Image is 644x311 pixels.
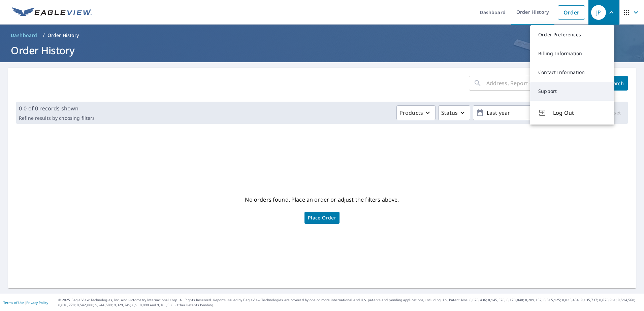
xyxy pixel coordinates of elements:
span: Place Order [308,216,336,219]
a: Contact Information [530,63,614,82]
a: Support [530,82,614,101]
a: Place Order [304,212,340,224]
span: Log Out [553,109,606,117]
a: Order [558,5,585,20]
div: JP [591,5,606,20]
img: EV Logo [12,7,92,18]
p: Order History [47,32,79,39]
span: Dashboard [11,32,37,39]
li: / [43,31,45,39]
button: Status [438,105,470,120]
h1: Order History [8,43,636,57]
p: Refine results by choosing filters [19,115,95,121]
a: Terms of Use [3,300,24,305]
button: Search [604,76,628,91]
a: Billing Information [530,44,614,63]
span: Search [609,80,622,87]
p: © 2025 Eagle View Technologies, Inc. and Pictometry International Corp. All Rights Reserved. Repo... [58,298,641,308]
p: Products [399,109,423,117]
p: 0-0 of 0 records shown [19,104,95,112]
button: Last year [473,105,574,120]
p: Last year [484,107,563,119]
p: | [3,301,48,305]
a: Dashboard [8,30,40,41]
p: Status [441,109,458,117]
p: No orders found. Place an order or adjust the filters above. [245,194,399,205]
button: Products [396,105,436,120]
button: Log Out [530,101,614,125]
input: Address, Report #, Claim ID, etc. [486,74,598,93]
nav: breadcrumb [8,30,636,41]
a: Order Preferences [530,25,614,44]
a: Privacy Policy [26,300,48,305]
